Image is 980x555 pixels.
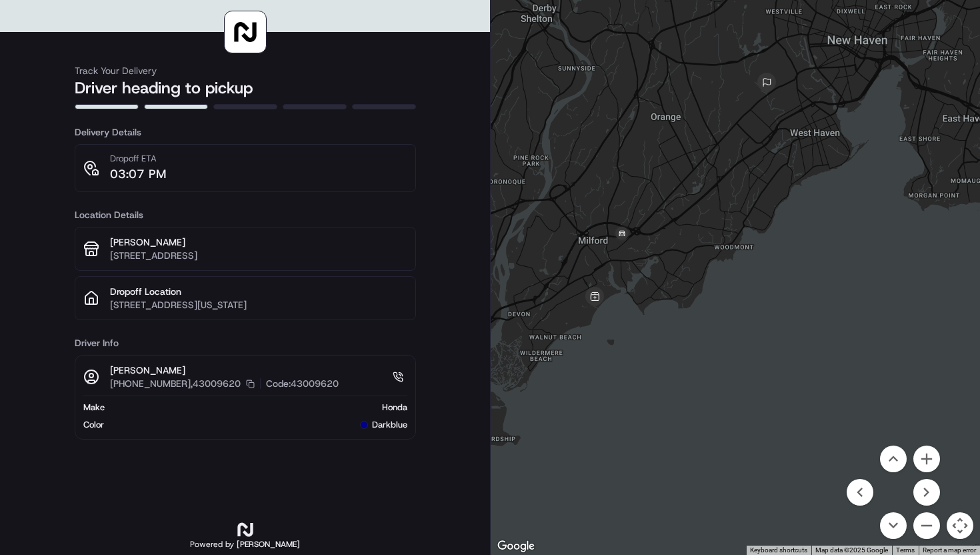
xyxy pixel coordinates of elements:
[190,539,300,550] h2: Powered by
[75,336,416,350] h3: Driver Info
[880,446,907,472] button: Move up
[494,538,538,555] a: Open this area in Google Maps (opens a new window)
[372,419,407,431] span: darkblue
[750,546,807,555] button: Keyboard shortcuts
[237,539,300,550] span: [PERSON_NAME]
[110,298,407,312] p: [STREET_ADDRESS][US_STATE]
[83,419,104,431] span: Color
[110,364,339,377] p: [PERSON_NAME]
[947,512,973,539] button: Map camera controls
[75,125,416,139] h3: Delivery Details
[494,538,538,555] img: Google
[896,546,915,554] a: Terms (opens in new tab)
[110,235,407,249] p: [PERSON_NAME]
[913,512,940,539] button: Zoom out
[110,249,407,262] p: [STREET_ADDRESS]
[815,546,888,554] span: Map data ©2025 Google
[880,512,907,539] button: Move down
[382,402,407,414] span: Honda
[75,208,416,221] h3: Location Details
[83,402,105,414] span: Make
[847,479,873,506] button: Move left
[110,153,166,165] p: Dropoff ETA
[75,77,416,99] h2: Driver heading to pickup
[75,64,416,77] h3: Track Your Delivery
[913,479,940,506] button: Move right
[923,546,976,554] a: Report a map error
[266,377,339,390] p: Code: 43009620
[110,377,241,390] p: [PHONE_NUMBER],43009620
[110,165,166,183] p: 03:07 PM
[110,285,407,298] p: Dropoff Location
[913,446,940,472] button: Zoom in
